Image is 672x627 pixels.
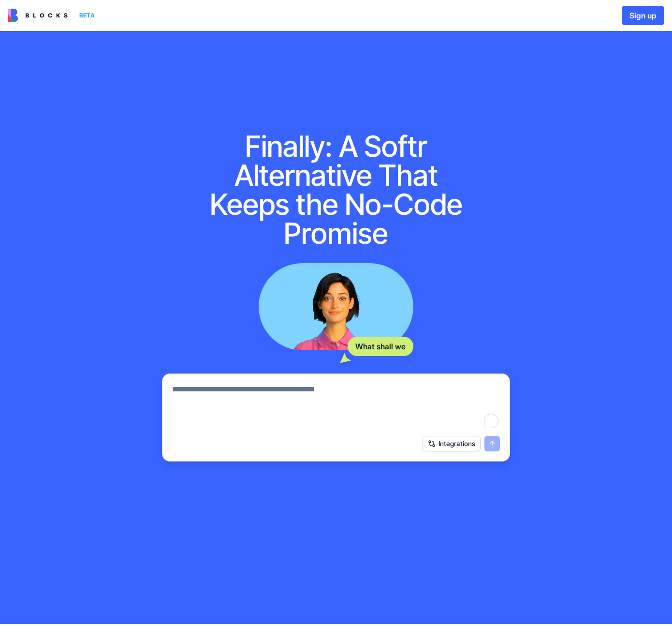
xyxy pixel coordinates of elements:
button: Sign up [622,6,664,25]
img: logo [8,9,68,22]
div: What shall we [348,337,413,356]
h1: Finally: A Softr Alternative That Keeps the No-Code Promise [197,132,475,248]
a: BETA [8,9,99,22]
button: Integrations [423,436,481,451]
div: BETA [75,9,99,22]
textarea: To enrich screen reader interactions, please activate Accessibility in Grammarly extension settings [172,384,500,430]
